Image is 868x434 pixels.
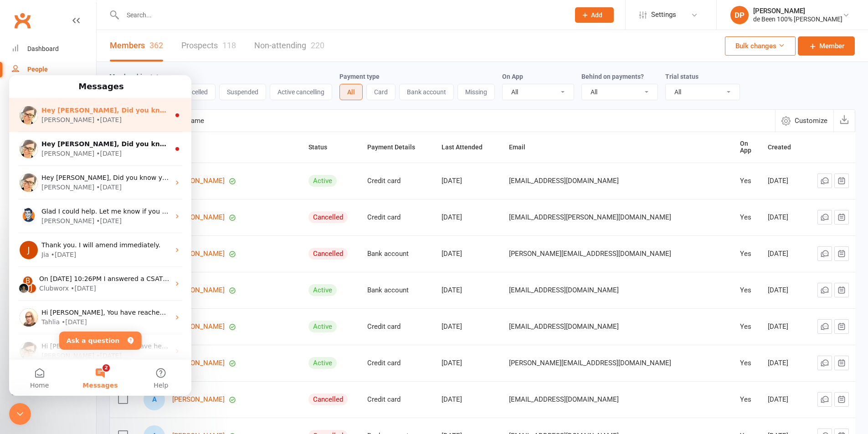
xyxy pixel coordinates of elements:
[32,74,85,83] div: [PERSON_NAME]
[27,45,59,52] div: Dashboard
[181,30,236,61] a: Prospects118
[10,267,29,285] img: Profile image for Emily
[768,286,801,294] div: [DATE]
[740,177,751,185] div: Yes
[308,393,348,405] div: Cancelled
[753,7,842,15] div: [PERSON_NAME]
[457,84,495,100] button: Missing
[32,40,85,50] div: [PERSON_NAME]
[442,143,493,151] span: Last Attended
[12,59,96,80] a: People
[399,84,454,100] button: Bank account
[109,73,165,80] label: Membership status
[52,242,78,252] div: • [DATE]
[367,214,425,221] div: Credit card
[308,248,348,260] div: Cancelled
[10,233,29,251] img: Profile image for Tahlia
[10,132,29,150] img: Profile image for Toby
[819,41,844,51] span: Member
[366,84,395,100] button: Card
[32,175,40,184] div: Jia
[172,323,225,331] a: [PERSON_NAME]
[753,15,842,23] div: de Been 100% [PERSON_NAME]
[172,286,225,294] a: [PERSON_NAME]
[509,209,671,226] span: [EMAIL_ADDRESS][PERSON_NAME][DOMAIN_NAME]
[13,200,24,211] div: B
[339,84,363,100] button: All
[120,9,563,21] input: Search...
[172,214,225,221] a: [PERSON_NAME]
[32,107,85,117] div: [PERSON_NAME]
[9,208,20,219] img: Sam avatar
[442,177,493,185] div: [DATE]
[27,66,48,73] div: People
[768,323,801,331] div: [DATE]
[798,36,855,56] a: Member
[367,177,425,185] div: Credit card
[10,98,29,117] img: Profile image for Emily
[339,73,380,80] label: Payment type
[730,6,749,24] div: DP
[308,143,337,151] span: Status
[775,110,833,132] button: Customize
[367,359,425,367] div: Credit card
[32,133,216,140] span: Glad I could help. Let me know if you need anything else.
[509,281,619,299] span: [EMAIL_ADDRESS][DOMAIN_NAME]
[509,142,535,153] button: Email
[10,65,29,83] img: Profile image for Emily
[219,84,266,100] button: Suspended
[87,74,113,83] div: • [DATE]
[308,175,337,187] div: Active
[367,143,425,151] span: Payment Details
[308,357,337,369] div: Active
[665,73,699,80] label: Trial status
[442,142,493,153] button: Last Attended
[32,141,85,151] div: [PERSON_NAME]
[62,209,87,218] div: • [DATE]
[172,359,225,367] a: [PERSON_NAME]
[61,284,121,321] button: Messages
[308,284,337,296] div: Active
[442,214,493,221] div: [DATE]
[768,177,801,185] div: [DATE]
[367,396,425,403] div: Credit card
[740,396,751,403] div: Yes
[222,41,236,50] div: 118
[442,359,493,367] div: [DATE]
[270,84,332,100] button: Active cancelling
[311,41,324,50] div: 220
[509,143,535,151] span: Email
[502,73,523,80] label: On App
[740,286,751,294] div: Yes
[509,172,619,189] span: [EMAIL_ADDRESS][DOMAIN_NAME]
[442,286,493,294] div: [DATE]
[173,84,216,100] button: Cancelled
[768,214,801,221] div: [DATE]
[87,276,113,286] div: • [DATE]
[367,286,425,294] div: Bank account
[254,30,324,61] a: Non-attending220
[42,175,67,184] div: • [DATE]
[32,166,151,174] span: Thank you. I will amend immediately.
[87,107,113,117] div: • [DATE]
[308,211,348,223] div: Cancelled
[30,200,495,207] span: On [DATE] 10:26PM I answered a CSAT survey and gave you a score of 5. My reason: My question was ...
[32,242,51,252] div: Tahlia
[367,142,425,153] button: Payment Details
[32,276,85,286] div: [PERSON_NAME]
[87,40,113,50] div: • [DATE]
[768,143,801,151] span: Created
[725,36,796,56] button: Bulk changes
[30,209,60,218] div: Clubworx
[732,132,760,163] th: On App
[10,166,29,184] div: Profile image for Jia
[172,396,225,403] a: [PERSON_NAME]
[144,307,159,313] span: Help
[509,354,671,372] span: [PERSON_NAME][EMAIL_ADDRESS][DOMAIN_NAME]
[50,256,133,275] button: Ask a question
[122,284,182,321] button: Help
[442,396,493,403] div: [DATE]
[9,75,191,396] iframe: Intercom live chat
